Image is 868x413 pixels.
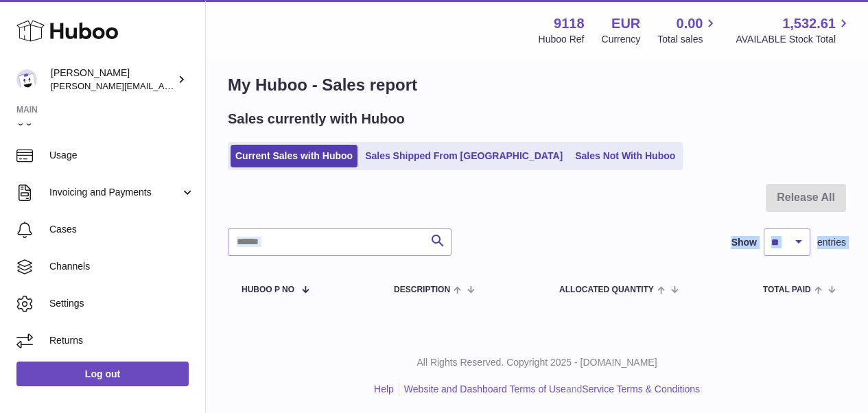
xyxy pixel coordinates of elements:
a: Log out [16,362,189,386]
span: Cases [49,223,195,236]
div: Currency [602,33,641,46]
span: Settings [49,297,195,310]
a: Help [374,383,394,394]
strong: 9118 [554,14,585,33]
label: Show [731,236,757,249]
li: and [399,383,700,396]
span: Total paid [763,285,811,294]
div: Huboo Ref [539,33,585,46]
a: Current Sales with Huboo [231,145,357,167]
a: Service Terms & Conditions [582,383,700,394]
span: Huboo P no [242,285,294,294]
span: Usage [49,149,195,162]
h1: My Huboo - Sales report [228,74,846,96]
a: Sales Not With Huboo [570,145,680,167]
span: Description [394,285,450,294]
a: Website and Dashboard Terms of Use [404,383,566,394]
span: Total sales [657,33,718,46]
span: Returns [49,334,195,347]
img: freddie.sawkins@czechandspeake.com [16,69,37,90]
strong: EUR [611,14,640,33]
span: Channels [49,260,195,273]
a: 1,532.61 AVAILABLE Stock Total [736,14,852,46]
a: Sales Shipped From [GEOGRAPHIC_DATA] [360,145,567,167]
span: AVAILABLE Stock Total [736,33,852,46]
p: All Rights Reserved. Copyright 2025 - [DOMAIN_NAME] [217,356,857,369]
span: Invoicing and Payments [49,186,180,199]
span: 1,532.61 [782,14,836,33]
span: [PERSON_NAME][EMAIL_ADDRESS][PERSON_NAME][DOMAIN_NAME] [51,80,349,91]
span: ALLOCATED Quantity [559,285,654,294]
a: 0.00 Total sales [657,14,718,46]
span: 0.00 [677,14,703,33]
div: [PERSON_NAME] [51,67,174,93]
h2: Sales currently with Huboo [228,110,405,128]
span: entries [817,236,846,249]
